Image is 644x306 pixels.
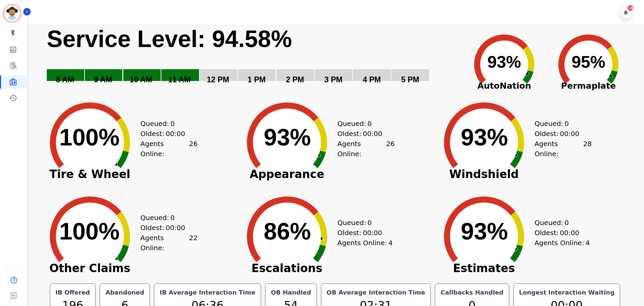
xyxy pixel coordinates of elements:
text: Service Level: 94.58% [47,26,292,52]
span: Appearance [236,171,337,178]
img: Bordered avatar [4,5,20,21]
text: 10 AM [130,75,152,84]
div: Callbacks Handled [439,288,505,297]
div: Queued: [337,119,388,129]
div: Oldest: [535,228,585,238]
div: Longest Interaction Waiting [518,288,616,297]
svg: Service Level: 0% [46,25,461,94]
span: 0 [170,213,175,223]
span: Escalations [236,265,337,272]
span: 00:00 [560,228,579,238]
div: Agents Online: [535,238,592,248]
div: Queued: [140,213,191,223]
div: Oldest: [337,228,388,238]
span: 00:00 [363,228,382,238]
div: Agents Online: [140,233,198,253]
text: 9 AM [94,75,112,84]
text: 2 PM [286,75,304,84]
div: OB Average Interaction Time [325,288,427,297]
div: Queued: [337,218,388,228]
div: Agents Online: [337,139,395,159]
span: 26 [386,139,394,159]
text: 4 PM [363,75,381,84]
span: Permaplate [546,80,631,92]
div: Oldest: [535,129,585,139]
div: 18 [627,5,633,11]
text: 12 PM [207,75,229,84]
text: 3 PM [324,75,343,84]
span: Tire & Wheel [39,171,140,178]
div: Queued: [535,218,585,228]
span: 0 [565,119,569,129]
text: 93% [461,218,508,245]
span: 22 [189,233,197,253]
span: 4 [388,238,393,248]
span: 00:00 [166,223,185,233]
div: Agents Online: [337,238,395,248]
text: 93% [487,53,521,72]
span: 00:00 [363,129,382,139]
div: IB Average Interaction Time [158,288,257,297]
span: 00:00 [560,129,579,139]
span: AutoNation [462,80,546,92]
div: Oldest: [337,129,388,139]
text: 5 PM [401,75,419,84]
text: 93% [461,124,508,150]
text: 86% [264,218,311,245]
text: 95% [572,53,605,72]
text: 11 AM [168,75,191,84]
div: Abandoned [104,288,146,297]
span: 28 [583,139,591,159]
text: 1 PM [248,75,266,84]
text: 93% [264,124,311,150]
span: 0 [170,119,175,129]
text: 100% [59,218,120,245]
span: 0 [565,218,569,228]
text: 100% [59,124,120,150]
span: 26 [189,139,197,159]
div: Oldest: [140,129,191,139]
span: Other Claims [39,265,140,272]
div: Queued: [140,119,191,129]
div: OB Handled [269,288,312,297]
div: Queued: [535,119,585,129]
span: Windshield [433,171,535,178]
div: IB Offered [54,288,92,297]
span: 4 [585,238,590,248]
span: 0 [367,218,372,228]
span: 0 [367,119,372,129]
text: 8 AM [56,75,74,84]
div: Agents Online: [140,139,198,159]
div: Oldest: [140,223,191,233]
span: Estimates [433,265,535,272]
div: Agents Online: [535,139,592,159]
span: 00:00 [166,129,185,139]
